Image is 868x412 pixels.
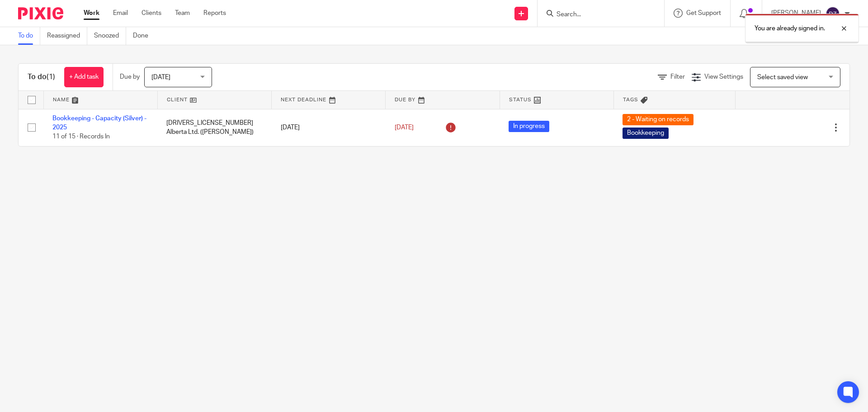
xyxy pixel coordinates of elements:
a: Reassigned [47,27,87,45]
a: Team [175,9,190,18]
span: (1) [47,73,55,81]
a: Clients [142,9,161,18]
span: Select saved view [757,74,808,81]
span: View Settings [704,74,743,80]
a: + Add task [64,67,104,87]
a: Done [133,27,155,45]
p: You are already signed in. [755,24,825,33]
td: [DATE] [272,109,386,146]
span: [DATE] [395,124,414,131]
a: Work [84,9,99,18]
img: Pixie [18,7,63,19]
span: In progress [509,121,549,132]
p: Due by [120,72,140,81]
span: 2 - Waiting on records [623,114,693,125]
a: Reports [203,9,226,18]
td: [DRIVERS_LICENSE_NUMBER] Alberta Ltd. ([PERSON_NAME]) [157,109,271,146]
img: svg%3E [826,6,840,21]
span: Bookkeeping [623,128,669,139]
a: Snoozed [94,27,126,45]
span: [DATE] [151,74,170,81]
a: Bookkeeping - Capacity (Silver) - 2025 [52,115,146,131]
a: To do [18,27,40,45]
a: Email [113,9,128,18]
span: 11 of 15 · Records In [52,133,110,140]
h1: To do [28,72,55,82]
span: Filter [670,74,685,80]
span: Tags [623,97,638,102]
